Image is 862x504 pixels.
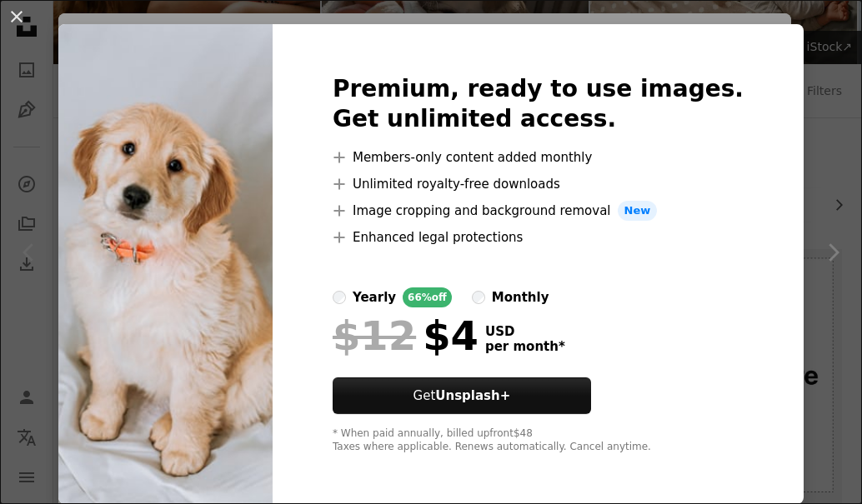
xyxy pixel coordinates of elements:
span: New [618,201,658,221]
input: yearly66%off [333,291,346,304]
li: Unlimited royalty-free downloads [333,174,744,194]
li: Image cropping and background removal [333,201,744,221]
span: $12 [333,314,416,357]
div: $4 [333,314,479,357]
div: monthly [492,287,549,307]
strong: Unsplash+ [435,388,510,403]
span: USD [485,324,565,339]
button: GetUnsplash+ [333,377,591,414]
h2: Premium, ready to use images. Get unlimited access. [333,74,744,134]
img: premium_photo-1694819488591-a43907d1c5cc [58,24,273,504]
span: per month * [485,339,565,354]
input: monthly [472,291,485,304]
li: Members-only content added monthly [333,147,744,167]
li: Enhanced legal protections [333,227,744,247]
div: yearly [353,287,396,307]
div: * When paid annually, billed upfront $48 Taxes where applicable. Renews automatically. Cancel any... [333,427,744,454]
div: 66% off [403,287,452,307]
